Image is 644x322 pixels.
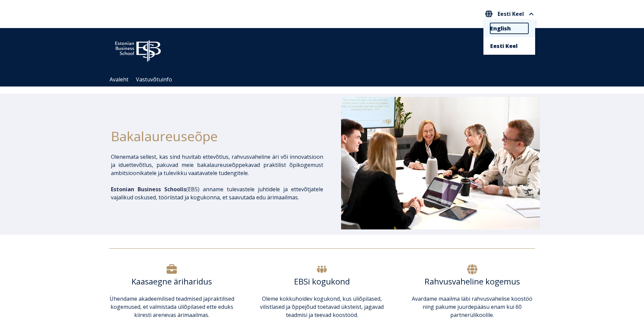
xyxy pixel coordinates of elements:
[111,153,323,177] p: Olenemata sellest, kas sind huvitab ettevõtlus, rahvusvaheline äri või innovatsioon ja iduettevõt...
[106,73,545,86] div: Navigation Menu
[136,76,172,83] a: Vastuvõtuinfo
[111,185,188,193] span: (
[490,41,528,51] a: Eesti Keel
[483,8,535,19] button: Eesti Keel
[409,295,535,319] p: Avardame maailma läbi rahvusvahelise koostöö ning pakume juurdepääsu enam kui 60 partnerülikoolile.
[259,276,385,287] h6: EBSi kogukond
[498,11,524,17] span: Eesti Keel
[341,97,540,229] img: Bakalaureusetudengid
[109,276,235,287] h6: Kaasaegne äriharidus
[111,295,234,319] span: praktilised kogemused, et valmistada üliõpilased ette eduks kiiresti arenevas ärimaailmas.
[109,35,167,64] img: ebs_logo2016_white
[111,185,323,201] p: EBS) anname tulevastele juhtidele ja ettevõtjatele vajalikud oskused, tööriistad ja kogukonna, et...
[483,8,535,20] nav: Vali oma keel
[409,276,535,287] h6: Rahvusvaheline kogemus
[490,23,528,34] a: English
[111,185,186,193] span: Estonian Business Schoolis
[111,126,323,146] h1: Bakalaureuseõpe
[110,76,128,83] a: Avaleht
[260,295,384,319] span: Oleme kokkuhoidev kogukond, kus üliõpilased, vilistlased ja õppejõud toetavad üksteist, jagavad t...
[110,295,208,302] span: Ühendame akadeemilised teadmised ja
